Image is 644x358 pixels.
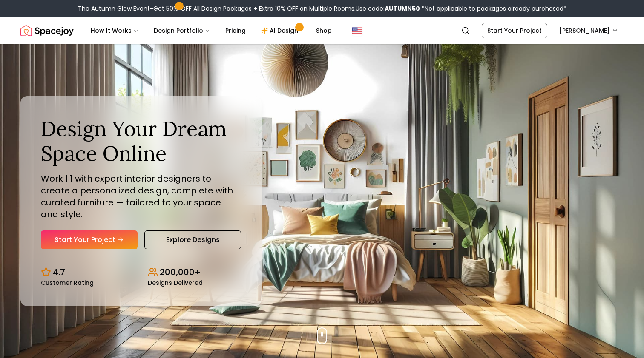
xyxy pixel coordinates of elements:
small: Customer Rating [41,280,94,286]
b: AUTUMN50 [385,4,420,13]
span: *Not applicable to packages already purchased* [420,4,566,13]
img: United States [352,26,362,36]
p: 4.7 [53,266,65,278]
a: Spacejoy [20,22,74,39]
h1: Design Your Dream Space Online [41,116,241,165]
button: [PERSON_NAME] [554,23,624,38]
p: Work 1:1 with expert interior designers to create a personalized design, complete with curated fu... [41,173,241,220]
button: How It Works [84,22,145,39]
nav: Main [84,22,339,39]
button: Design Portfolio [147,22,217,39]
small: Designs Delivered [148,280,203,286]
img: Spacejoy Logo [20,22,74,39]
nav: Global [20,17,624,44]
span: Use code: [356,4,420,13]
a: AI Design [254,22,308,39]
a: Explore Designs [144,230,241,249]
a: Start Your Project [482,23,547,38]
div: The Autumn Glow Event-Get 50% OFF All Design Packages + Extra 10% OFF on Multiple Rooms. [78,4,566,13]
a: Start Your Project [41,230,138,249]
a: Shop [309,22,339,39]
p: 200,000+ [160,266,201,278]
a: Pricing [218,22,253,39]
div: Design stats [41,259,241,286]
